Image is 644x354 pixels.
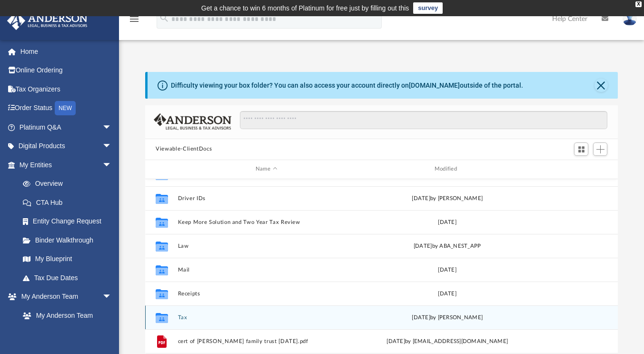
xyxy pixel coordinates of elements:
[593,142,607,156] button: Add
[359,242,536,250] div: [DATE] by ABA_NEST_APP
[13,231,126,250] a: Binder Walkthrough
[13,193,126,212] a: CTA Hub
[7,99,126,118] a: Order StatusNEW
[159,13,169,23] i: search
[102,287,121,307] span: arrow_drop_down
[102,155,121,175] span: arrow_drop_down
[178,219,355,225] button: Keep More Solution and Two Year Tax Review
[623,12,637,26] img: User Pic
[359,313,536,322] div: [DATE] by [PERSON_NAME]
[7,155,126,174] a: My Entitiesarrow_drop_down
[55,101,76,115] div: NEW
[359,265,536,274] div: [DATE]
[594,79,608,92] button: Close
[149,165,173,173] div: id
[178,243,355,249] button: Law
[359,337,536,345] div: [DATE] by [EMAIL_ADDRESS][DOMAIN_NAME]
[171,81,523,91] div: Difficulty viewing your box folder? You can also access your account directly on outside of the p...
[13,174,126,193] a: Overview
[359,218,536,226] div: [DATE]
[359,289,536,298] div: [DATE]
[13,268,126,287] a: Tax Due Dates
[178,195,355,202] button: Driver IDs
[178,291,355,297] button: Receipts
[7,118,126,137] a: Platinum Q&Aarrow_drop_down
[413,2,443,14] a: survey
[129,13,140,25] i: menu
[7,80,126,99] a: Tax Organizers
[7,61,126,80] a: Online Ordering
[13,306,117,325] a: My Anderson Team
[156,145,212,153] button: Viewable-ClientDocs
[4,11,90,30] img: Anderson Advisors Platinum Portal
[129,18,140,25] a: menu
[201,2,409,14] div: Get a chance to win 6 months of Platinum for free just by filling out this
[409,81,460,89] a: [DOMAIN_NAME]
[240,111,607,129] input: Search files and folders
[178,267,355,273] button: Mail
[635,1,642,7] div: close
[178,165,355,173] div: Name
[359,194,536,202] div: [DATE] by [PERSON_NAME]
[7,137,126,156] a: Digital Productsarrow_drop_down
[102,118,121,137] span: arrow_drop_down
[574,142,588,156] button: Switch to Grid View
[102,137,121,156] span: arrow_drop_down
[178,338,355,344] button: cert of [PERSON_NAME] family trust [DATE].pdf
[7,287,121,306] a: My Anderson Teamarrow_drop_down
[540,165,606,173] div: id
[359,165,536,173] div: Modified
[7,42,126,61] a: Home
[13,212,126,231] a: Entity Change Request
[13,250,121,269] a: My Blueprint
[178,314,355,321] button: Tax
